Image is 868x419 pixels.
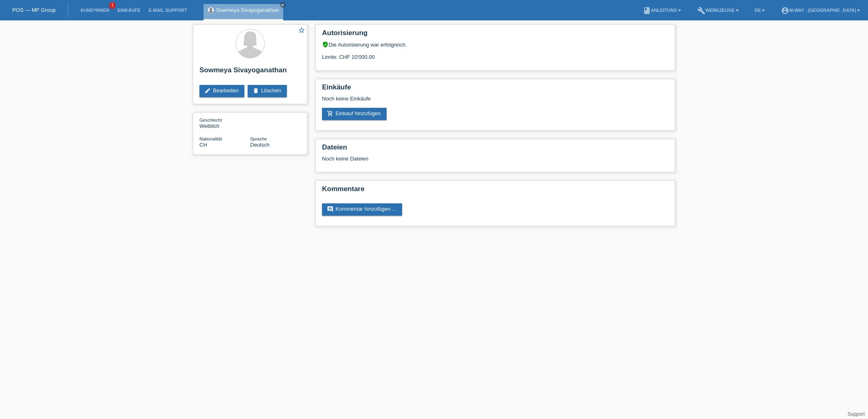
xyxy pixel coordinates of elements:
[281,3,285,7] i: close
[298,27,305,34] i: star_border
[250,142,270,148] span: Deutsch
[639,8,685,13] a: bookAnleitung ▾
[322,156,572,162] div: Noch keine Dateien
[322,185,669,197] h2: Kommentare
[253,87,259,94] i: delete
[322,29,669,41] h2: Autorisierung
[76,8,113,13] a: Kund*innen
[327,110,333,117] i: add_shopping_cart
[204,87,211,94] i: edit
[322,96,669,108] div: Noch keine Einkäufe
[12,7,56,13] a: POS — MF Group
[322,203,402,216] a: commentKommentar hinzufügen ...
[643,7,651,15] i: book
[248,85,287,97] a: deleteLöschen
[777,8,864,13] a: account_circlem-way - [GEOGRAPHIC_DATA] ▾
[322,108,387,120] a: add_shopping_cartEinkauf hinzufügen
[280,2,286,8] a: close
[145,8,191,13] a: E-Mail Support
[199,85,244,97] a: editBearbeiten
[781,7,789,15] i: account_circle
[322,41,669,48] div: Die Autorisierung war erfolgreich.
[322,143,669,156] h2: Dateien
[199,142,207,148] span: Schweiz
[216,7,279,13] a: Sowmeya Sivayoganathan
[848,411,865,417] a: Support
[322,83,669,96] h2: Einkäufe
[697,7,705,15] i: build
[322,48,669,60] div: Limite: CHF 10'000.00
[109,2,116,9] span: 1
[199,136,222,141] span: Nationalität
[751,8,769,13] a: DE ▾
[199,118,222,123] span: Geschlecht
[199,117,250,129] div: Weiblich
[113,8,144,13] a: Einkäufe
[298,27,305,35] a: star_border
[250,136,267,141] span: Sprache
[327,206,333,212] i: comment
[322,41,329,48] i: verified_user
[199,66,301,78] h2: Sowmeya Sivayoganathan
[693,8,743,13] a: buildWerkzeuge ▾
